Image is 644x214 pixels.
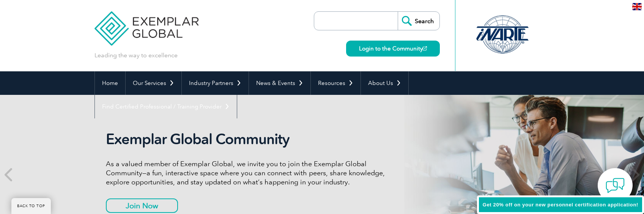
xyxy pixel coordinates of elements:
img: en [632,3,642,10]
a: Login to the Community [346,41,440,57]
input: Search [398,12,439,30]
a: Resources [311,71,361,95]
a: Industry Partners [182,71,249,95]
a: BACK TO TOP [11,198,51,214]
h2: Exemplar Global Community [106,131,390,148]
a: Home [95,71,125,95]
a: About Us [361,71,408,95]
p: Leading the way to excellence [94,51,178,60]
a: Our Services [126,71,181,95]
span: Get 20% off on your new personnel certification application! [483,202,638,208]
img: contact-chat.png [606,176,625,195]
img: open_square.png [423,46,427,50]
a: Find Certified Professional / Training Provider [95,95,237,118]
a: Join Now [106,198,178,213]
p: As a valued member of Exemplar Global, we invite you to join the Exemplar Global Community—a fun,... [106,159,390,187]
a: News & Events [249,71,310,95]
